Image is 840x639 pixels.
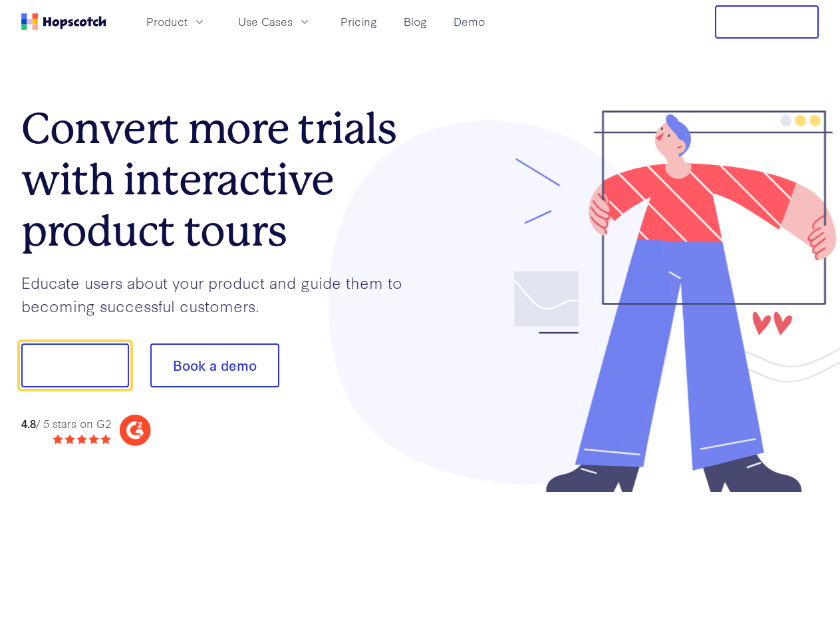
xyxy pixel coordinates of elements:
span: Product [146,13,188,30]
button: Product [138,11,214,33]
div: / 5 stars on G2 [21,415,111,432]
a: Blog [398,11,432,33]
a: Home [21,13,106,30]
button: Free Trial [715,5,819,39]
button: Book a demo [150,343,279,387]
p: Educate users about your product and guide them to becoming successful customers. [21,271,420,317]
span: Use Cases [238,13,293,30]
h1: Convert more trials with interactive product tours [21,103,420,256]
button: Use Cases [230,11,319,33]
button: Show me! [21,343,129,387]
strong: 4.8 [21,415,36,431]
a: Demo [448,11,490,33]
a: Pricing [335,11,382,33]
